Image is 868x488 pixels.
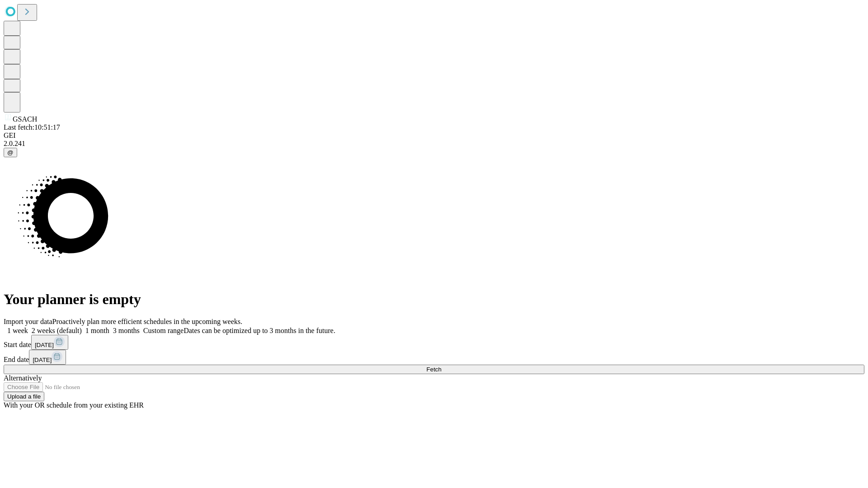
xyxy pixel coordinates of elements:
[4,350,864,365] div: End date
[4,374,42,382] span: Alternatively
[4,365,864,374] button: Fetch
[7,327,28,334] span: 1 week
[4,401,144,409] span: With your OR schedule from your existing EHR
[4,123,60,131] span: Last fetch: 10:51:17
[13,115,37,123] span: GSACH
[7,149,14,156] span: @
[52,318,242,325] span: Proactively plan more efficient schedules in the upcoming weeks.
[4,291,864,308] h1: Your planner is empty
[31,335,68,350] button: [DATE]
[32,327,82,334] span: 2 weeks (default)
[85,327,109,334] span: 1 month
[4,335,864,350] div: Start date
[4,131,864,140] div: GEI
[184,327,335,334] span: Dates can be optimized up to 3 months in the future.
[143,327,184,334] span: Custom range
[29,350,66,365] button: [DATE]
[4,392,44,401] button: Upload a file
[4,318,52,325] span: Import your data
[4,140,864,148] div: 2.0.241
[33,357,52,363] span: [DATE]
[35,342,54,348] span: [DATE]
[113,327,140,334] span: 3 months
[4,148,17,157] button: @
[426,366,441,373] span: Fetch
